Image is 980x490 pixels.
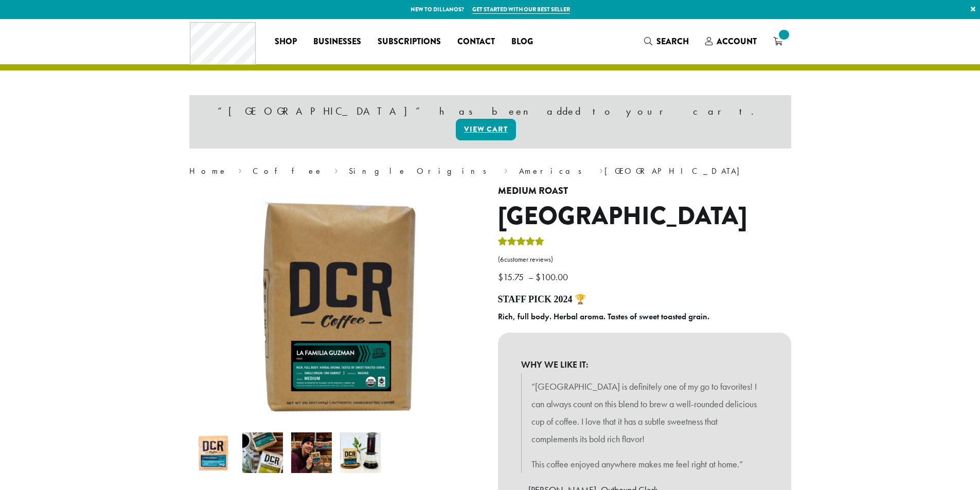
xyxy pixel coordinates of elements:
a: Search [636,33,697,50]
a: (6customer reviews) [498,255,791,265]
img: La Familia Guzman by Dillanos Coffee Roasters [193,432,234,473]
h4: Medium Roast [498,186,791,197]
img: Peru - Image 2 [242,432,283,473]
span: › [599,161,603,177]
span: – [528,271,533,283]
img: Peru - Image 3 [291,432,332,473]
span: Contact [457,35,495,48]
a: Single Origins [349,166,493,176]
div: “[GEOGRAPHIC_DATA]” has been added to your cart. [189,95,791,149]
bdi: 15.75 [498,271,526,283]
a: Shop [266,33,305,50]
a: View cart [456,119,516,140]
a: Americas [519,166,589,176]
a: Get started with our best seller [472,5,570,14]
img: Peru - Image 4 [340,432,381,473]
h1: [GEOGRAPHIC_DATA] [498,202,791,231]
h4: STAFF PICK 2024 🏆 [498,294,791,305]
span: Blog [511,35,533,48]
b: Rich, full body. Herbal aroma. Tastes of sweet toasted grain. [498,311,709,322]
a: Coffee [253,166,323,176]
span: Shop [275,35,297,48]
a: Home [189,166,227,176]
p: “[GEOGRAPHIC_DATA] is definitely one of my go to favorites! I can always count on this blend to b... [531,378,758,447]
span: Account [717,35,757,47]
div: Rated 4.83 out of 5 [498,235,544,251]
span: › [334,161,338,177]
p: This coffee enjoyed anywhere makes me feel right at home.” [531,456,758,473]
span: $ [498,271,503,283]
span: 6 [500,255,504,264]
span: › [238,161,242,177]
span: Subscriptions [378,35,441,48]
nav: Breadcrumb [189,165,791,177]
span: Businesses [313,35,361,48]
span: $ [536,271,541,283]
bdi: 100.00 [536,271,571,283]
b: WHY WE LIKE IT: [521,356,768,373]
span: › [504,161,508,177]
span: Search [656,35,689,47]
